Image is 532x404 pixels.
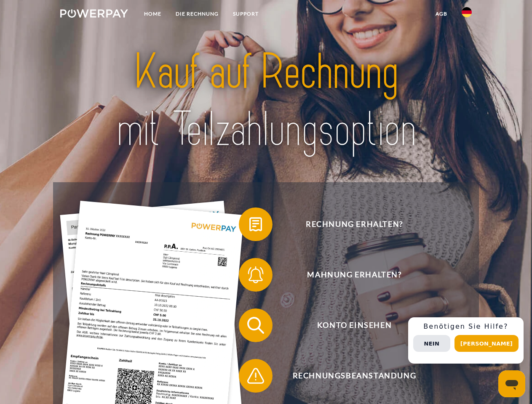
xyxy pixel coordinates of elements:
img: qb_bell.svg [245,264,266,285]
iframe: Schaltfläche zum Öffnen des Messaging-Fensters [498,370,525,397]
span: Rechnungsbeanstandung [251,359,457,393]
span: Rechnung erhalten? [251,207,457,241]
h3: Benötigen Sie Hilfe? [413,322,519,331]
div: Schnellhilfe [408,317,524,364]
a: agb [428,6,454,21]
a: DIE RECHNUNG [168,6,226,21]
span: Konto einsehen [251,308,457,342]
img: title-powerpay_de.svg [80,40,452,161]
span: Mahnung erhalten? [251,258,457,292]
button: Rechnungsbeanstandung [239,359,458,393]
img: qb_search.svg [245,315,266,336]
button: [PERSON_NAME] [454,335,519,352]
button: Nein [413,335,450,352]
a: SUPPORT [226,6,266,21]
button: Mahnung erhalten? [239,258,458,292]
button: Konto einsehen [239,308,458,342]
button: Rechnung erhalten? [239,207,458,241]
img: de [462,7,472,17]
img: qb_bill.svg [245,214,266,235]
img: qb_warning.svg [245,365,266,386]
img: logo-powerpay-white.svg [60,9,128,18]
a: Home [137,6,168,21]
